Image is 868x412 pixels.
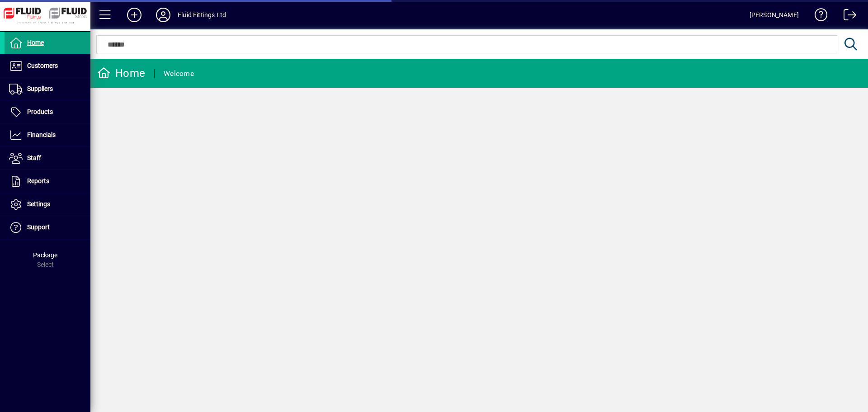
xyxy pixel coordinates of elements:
a: Logout [837,2,857,31]
span: Settings [27,200,50,208]
span: Package [33,251,57,259]
div: Welcome [164,66,194,81]
div: [PERSON_NAME] [750,8,799,22]
a: Customers [5,55,90,77]
a: Settings [5,193,90,216]
span: Support [27,223,50,231]
span: Customers [27,62,58,69]
span: Home [27,39,44,46]
span: Financials [27,131,56,138]
a: Staff [5,147,90,170]
a: Financials [5,124,90,147]
a: Support [5,216,90,239]
span: Suppliers [27,85,53,92]
span: Staff [27,154,41,161]
div: Home [97,66,145,81]
div: Fluid Fittings Ltd [178,8,226,22]
span: Reports [27,177,49,185]
span: Products [27,108,53,115]
button: Add [120,7,149,23]
button: Profile [149,7,178,23]
a: Knowledge Base [808,2,828,31]
a: Reports [5,170,90,193]
a: Products [5,101,90,123]
a: Suppliers [5,78,90,100]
